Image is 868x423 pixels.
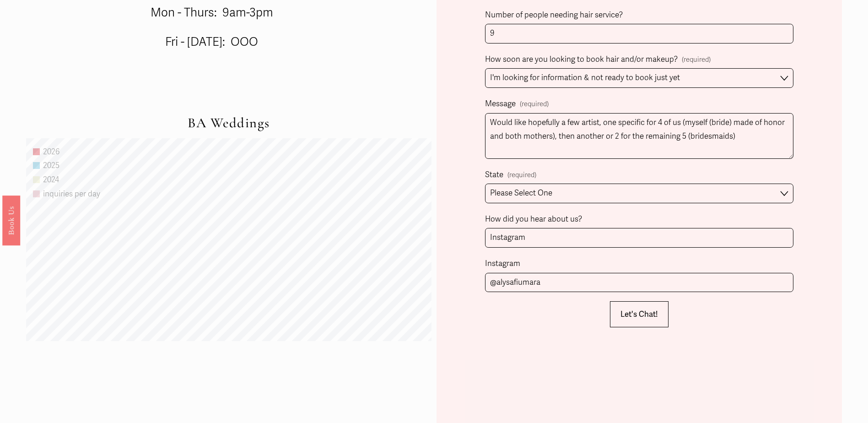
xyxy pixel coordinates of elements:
[485,168,503,182] span: State
[165,35,258,49] span: Fri - [DATE]: OOO
[485,53,678,67] span: How soon are you looking to book hair and/or makeup?
[682,54,711,66] span: (required)
[485,97,516,111] span: Message
[485,212,582,227] span: How did you hear about us?
[610,301,669,327] button: Let's Chat!Let's Chat!
[26,115,431,131] h2: BA Weddings
[485,113,793,159] textarea: Would like hopefully a few artist, one specific for 4 of us (myself (bride) made of honor and bot...
[2,195,20,245] a: Book Us
[485,184,793,203] select: State
[151,5,273,20] span: Mon - Thurs: 9am-3pm
[485,8,623,22] span: Number of people needing hair service?
[485,24,793,43] input: (including the bride)
[620,309,658,319] span: Let's Chat!
[507,169,536,181] span: (required)
[485,257,520,271] span: Instagram
[485,68,793,88] select: How soon are you looking to book hair and/or makeup?
[520,98,549,110] span: (required)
